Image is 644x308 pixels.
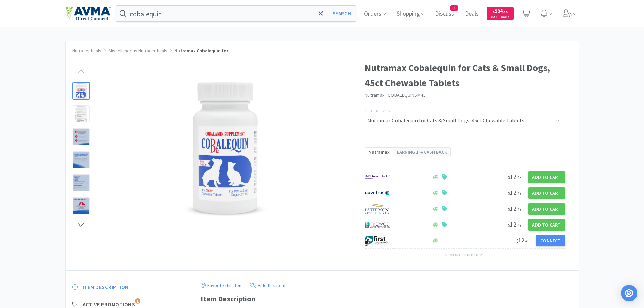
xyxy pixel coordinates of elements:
[365,108,565,114] p: Other Sizes
[365,60,565,91] h1: Nutramax Cobalequin for Cats & Small Dogs, 45ct Chewable Tablets
[503,9,508,14] span: . 53
[65,6,111,21] img: e4e33dab9f054f5782a47901c742baa9_102.png
[72,48,101,54] a: Nutraceuticals
[365,172,390,182] img: f6b2451649754179b5b4e0c70c3f7cb0_2.png
[493,8,508,14] span: 994
[528,171,565,183] button: Add to Cart
[508,191,510,196] span: $
[462,11,481,17] a: Deals
[508,220,521,228] span: 12
[528,187,565,199] button: Add to Cart
[516,236,529,244] span: 12
[365,147,451,157] a: NutramaxEarning 1% Cash Back
[388,92,426,98] span: COBALEQUINSM45
[528,203,565,215] button: Add to Cart
[109,48,167,54] a: Miscellaneous Nutraceuticals
[135,298,140,304] span: 1
[174,48,232,54] span: Nutramax Cobalequin for...
[621,285,637,301] div: Open Intercom Messenger
[493,9,495,14] span: $
[491,15,509,20] span: Cash Back
[516,175,521,180] span: . 49
[385,92,387,98] span: ·
[365,236,390,246] img: 67d67680309e4a0bb49a5ff0391dcc42_6.png
[508,175,510,180] span: $
[524,238,529,243] span: . 49
[206,282,243,288] p: Favorite this item
[516,238,518,243] span: $
[365,204,390,214] img: f5e969b455434c6296c6d81ef179fa71_3.png
[508,173,521,181] span: 12
[256,282,285,288] p: Hide this item
[82,301,135,308] span: Active Promotions
[397,148,447,156] span: Earning 1% Cash Back
[246,281,247,290] div: ·
[516,222,521,228] span: . 49
[508,207,510,212] span: $
[368,148,390,156] span: Nutramax
[432,11,457,17] a: Discuss2
[328,6,356,21] button: Search
[451,6,458,10] span: 2
[516,191,521,196] span: . 49
[528,219,565,231] button: Add to Cart
[201,293,572,305] div: Item Description
[365,92,384,98] a: Nutramax
[536,235,565,246] button: Connect
[365,188,390,198] img: 77fca1acd8b6420a9015268ca798ef17_1.png
[442,250,488,260] button: +3more suppliers
[508,222,510,228] span: $
[516,207,521,212] span: . 49
[116,6,356,21] input: Search by item, sku, manufacturer, ingredient, size...
[508,189,521,196] span: 12
[180,82,270,217] img: e5a6c1f2bfa046768005faa3215ac932_405560.png
[365,220,390,230] img: 4dd14cff54a648ac9e977f0c5da9bc2e_5.png
[508,205,521,212] span: 12
[82,284,129,291] span: Item Description
[487,4,514,23] a: $994.53Cash Back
